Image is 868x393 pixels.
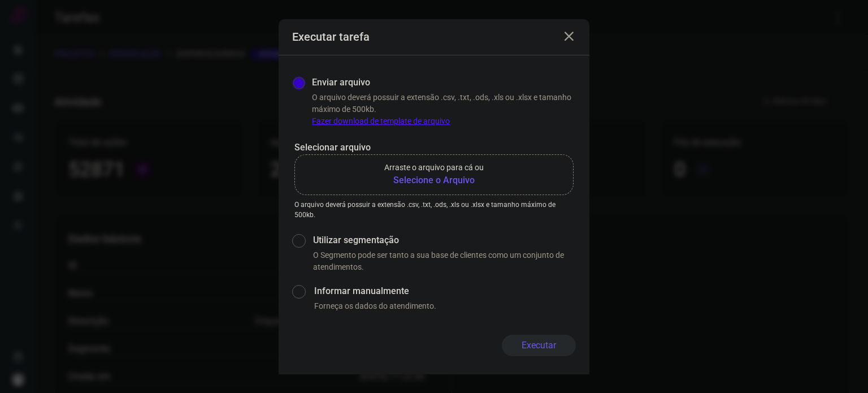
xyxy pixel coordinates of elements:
p: Selecionar arquivo [294,141,574,154]
p: O Segmento pode ser tanto a sua base de clientes como um conjunto de atendimentos. [313,249,576,273]
p: O arquivo deverá possuir a extensão .csv, .txt, .ods, .xls ou .xlsx e tamanho máximo de 500kb. [312,92,576,127]
b: Selecione o Arquivo [384,174,484,187]
label: Enviar arquivo [312,76,370,89]
p: O arquivo deverá possuir a extensão .csv, .txt, .ods, .xls ou .xlsx e tamanho máximo de 500kb. [294,200,574,220]
label: Informar manualmente [314,284,576,298]
p: Forneça os dados do atendimento. [314,300,576,312]
h3: Executar tarefa [292,30,370,44]
p: Arraste o arquivo para cá ou [384,162,484,174]
a: Fazer download de template de arquivo [312,116,450,126]
label: Utilizar segmentação [313,234,576,247]
button: Executar [502,335,576,356]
